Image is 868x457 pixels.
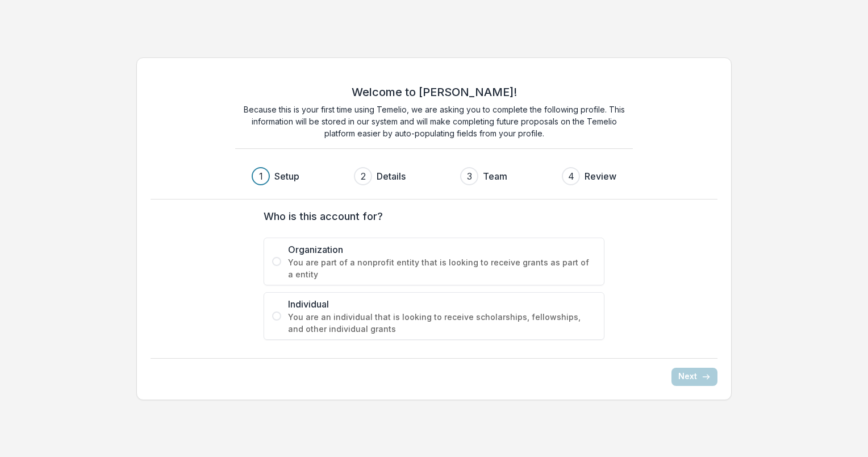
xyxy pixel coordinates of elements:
div: 1 [259,169,263,183]
div: 3 [467,169,472,183]
span: You are an individual that is looking to receive scholarships, fellowships, and other individual ... [288,311,596,335]
p: Because this is your first time using Temelio, we are asking you to complete the following profil... [235,103,633,139]
h3: Team [483,169,507,183]
label: Who is this account for? [264,209,598,224]
h3: Review [585,169,616,183]
div: 2 [361,169,366,183]
button: Next [671,368,717,386]
div: 4 [568,169,574,183]
h3: Setup [274,169,299,183]
div: Progress [252,167,616,185]
span: Individual [288,297,596,311]
span: Organization [288,243,596,256]
h3: Details [377,169,406,183]
h2: Welcome to [PERSON_NAME]! [352,85,517,99]
span: You are part of a nonprofit entity that is looking to receive grants as part of a entity [288,256,596,280]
